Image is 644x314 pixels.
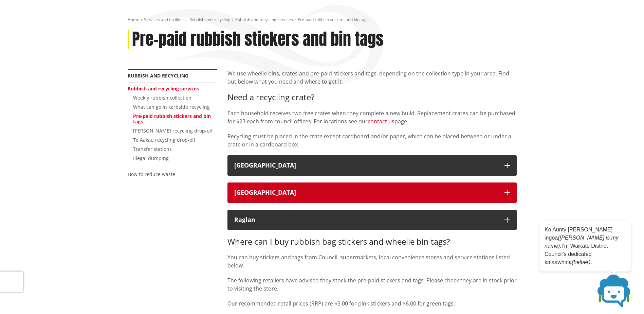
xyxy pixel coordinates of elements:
div: Raglan [234,216,498,223]
button: [GEOGRAPHIC_DATA] [227,155,517,176]
a: contact us [368,118,394,125]
button: [GEOGRAPHIC_DATA] [227,182,517,203]
a: What can go in kerbside recycling [133,104,210,110]
a: Weekly rubbish collection [133,94,191,101]
h1: Pre-paid rubbish stickers and bin tags [132,30,384,49]
p: Ko Aunty [PERSON_NAME] ingoa I’m Waikato District Council’s dedicated kaiaawhina . [545,226,626,266]
nav: breadcrumb [128,17,517,23]
a: Home [128,17,139,22]
h3: Where can I buy rubbish bag stickers and wheelie bin tags? [227,237,517,247]
div: [GEOGRAPHIC_DATA] [234,189,498,196]
div: [GEOGRAPHIC_DATA] [234,162,498,169]
a: Rubbish and recycling services [235,17,293,22]
p: Our recommended retail prices (RRP) are $3.00 for pink stickers and $6.00 for green tags. [227,299,517,308]
p: Each household receives two free crates when they complete a new build. Replacement crates can be... [227,109,517,125]
a: Rubbish and recycling [189,17,231,22]
a: Te Aakau recycling drop-off [133,137,195,143]
a: Pre-paid rubbish stickers and bin tags [133,113,211,125]
em: ([PERSON_NAME] is my name). [545,235,619,249]
em: (helper) [572,259,590,265]
a: Transfer stations [133,146,172,152]
p: You can buy stickers and tags from Council, supermarkets, local convenience stores and service st... [227,253,517,269]
a: Illegal dumping [133,155,169,161]
span: Pre-paid rubbish stickers and bin tags [298,17,369,22]
p: We use wheelie bins, crates and pre-paid stickers and tags, depending on the collection type in y... [227,69,517,86]
a: Rubbish and recycling [128,72,188,79]
h3: Need a recycling crate? [227,92,517,102]
a: [PERSON_NAME] recycling drop-off [133,127,213,134]
p: The following retailers have advised they stock the pre-paid stickers and tags. Please check they... [227,276,517,293]
a: Services and facilities [144,17,185,22]
p: Recycling must be placed in the crate except cardboard and/or paper, which can be placed between ... [227,132,517,149]
a: How to reduce waste [128,171,175,177]
button: Raglan [227,210,517,230]
a: Rubbish and recycling services [128,85,199,92]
